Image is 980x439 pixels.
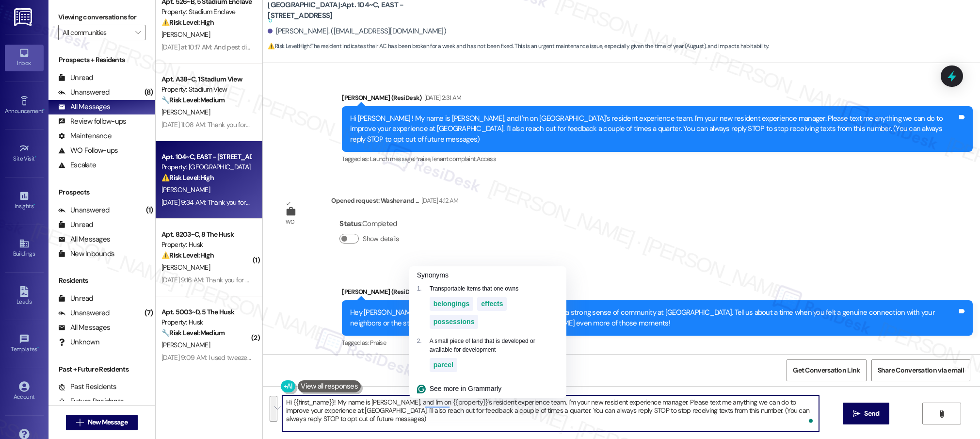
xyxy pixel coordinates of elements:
div: Unread [58,293,93,304]
div: [DATE] 2:31 AM [422,93,462,103]
div: Prospects [48,187,155,197]
div: Prospects + Residents [48,55,155,65]
span: Send [864,408,879,419]
button: Send [843,403,890,424]
div: Past + Future Residents [48,364,155,374]
div: [DATE] 11:08 AM: Thank you for your message. Our offices are currently closed, but we will contac... [161,120,750,129]
div: Unanswered [58,308,110,318]
span: • [35,154,36,161]
div: Unread [58,220,93,230]
div: [DATE] 4:12 AM [419,195,459,206]
div: Property: Husk [161,317,251,327]
div: [DATE] 9:09 AM: I used tweezers, a toothbrush and just about everything [161,353,365,362]
strong: 🔧 Risk Level: Medium [161,328,225,337]
div: : Completed [339,216,402,231]
div: Tagged as: [342,152,973,166]
i:  [938,410,945,418]
button: Share Conversation via email [871,359,970,381]
strong: ⚠️ Risk Level: High [161,18,214,27]
div: [PERSON_NAME] (ResiDesk) [342,93,973,106]
span: [PERSON_NAME] [161,341,210,349]
div: Property: Stadium View [161,84,251,95]
div: [PERSON_NAME] (ResiDesk) [342,287,973,300]
div: [DATE] at 10:17 AM: And pest did nothing [161,43,273,51]
div: Maintenance [58,131,112,141]
span: New Message [88,417,128,427]
div: All Messages [58,323,110,333]
div: Future Residents [58,396,124,406]
div: [DATE] 9:16 AM: Thank you for your message. Our offices are currently closed, but we will contact... [161,276,748,284]
div: All Messages [58,102,110,112]
span: : The resident indicates their AC has been broken for a week and has not been fixed. This is an u... [268,41,769,51]
div: Hey [PERSON_NAME], we're always looking for opportunities to create a strong sense of community a... [350,308,957,328]
span: Tenant complaint , [431,155,477,163]
div: Residents [48,276,155,286]
div: Review follow-ups [58,116,126,127]
a: Templates • [5,331,44,357]
a: Inbox [5,45,44,71]
a: Account [5,378,44,405]
span: • [37,344,39,351]
span: [PERSON_NAME] [161,263,210,272]
div: [DATE] 9:34 AM: Thank you for your message. Our offices are currently closed, but we will contact... [161,198,750,207]
div: Apt. 8203~C, 8 The Husk [161,229,251,240]
span: • [33,201,35,208]
span: Praise , [414,155,431,163]
strong: 🔧 Risk Level: Medium [161,96,225,104]
div: WO [286,217,295,227]
a: Insights • [5,188,44,214]
label: Viewing conversations for [58,10,145,25]
div: Property: Stadium Enclave [161,7,251,17]
span: • [43,106,45,113]
a: Leads [5,283,44,309]
span: Praise [370,339,386,347]
div: Unknown [58,337,99,347]
button: New Message [66,415,138,430]
div: Opened request: Washer and ... [331,195,458,209]
span: Get Conversation Link [793,365,860,375]
div: New Inbounds [58,249,114,259]
i:  [853,410,860,418]
div: All Messages [58,234,110,244]
div: (1) [144,203,156,218]
div: Apt. 104~C, EAST - [STREET_ADDRESS] [161,152,251,162]
label: Show details [363,234,399,244]
div: Unanswered [58,87,110,98]
span: [PERSON_NAME] [161,30,210,39]
strong: ⚠️ Risk Level: High [161,251,214,260]
img: ResiDesk Logo [14,8,34,26]
button: Get Conversation Link [787,359,866,381]
div: WO Follow-ups [58,146,118,156]
span: Launch message , [370,155,414,163]
a: Site Visit • [5,140,44,166]
span: Access [477,155,496,163]
div: Unanswered [58,205,110,215]
a: Buildings [5,235,44,261]
input: All communities [63,25,130,40]
div: Unread [58,73,93,83]
div: Property: [GEOGRAPHIC_DATA] [161,162,251,172]
div: Hi [PERSON_NAME] ! My name is [PERSON_NAME], and I'm on [GEOGRAPHIC_DATA]'s resident experience t... [350,114,957,145]
i:  [76,419,83,426]
div: Apt. A38~C, 1 Stadium View [161,74,251,84]
b: Status [339,219,361,228]
div: Apt. 5003~D, 5 The Husk [161,307,251,317]
div: Property: Husk [161,240,251,250]
div: [PERSON_NAME]. ([EMAIL_ADDRESS][DOMAIN_NAME]) [268,26,446,36]
span: Share Conversation via email [878,365,964,375]
textarea: To enrich screen reader interactions, please activate Accessibility in Grammarly extension settings [282,395,819,432]
strong: ⚠️ Risk Level: High [161,173,214,182]
div: Past Residents [58,382,117,392]
span: [PERSON_NAME] [161,108,210,116]
div: (7) [142,306,156,321]
strong: ⚠️ Risk Level: High [268,42,309,50]
div: Escalate [58,160,96,170]
span: [PERSON_NAME] [161,185,210,194]
div: (8) [142,85,156,100]
div: Tagged as: [342,336,973,350]
i:  [135,29,141,36]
